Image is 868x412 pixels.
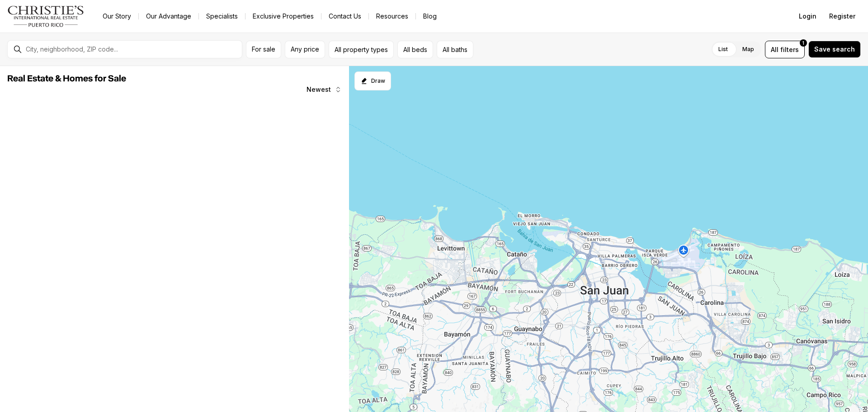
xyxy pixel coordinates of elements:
span: Register [829,13,855,20]
a: Our Story [95,10,138,23]
button: Contact Us [321,10,368,23]
span: All [771,45,778,54]
button: Register [824,7,861,25]
span: Newest [307,86,331,93]
label: List [711,41,735,57]
span: Save search [814,46,855,53]
button: Save search [808,41,861,58]
button: Allfilters1 [765,41,805,58]
a: Specialists [199,10,245,23]
button: All baths [437,41,473,58]
button: All beds [397,41,433,58]
a: Blog [416,10,444,23]
button: For sale [246,41,281,58]
span: 1 [802,39,804,47]
button: All property types [329,41,394,58]
span: For sale [252,46,275,53]
span: Real Estate & Homes for Sale [7,74,126,83]
a: Exclusive Properties [245,10,321,23]
label: Map [735,41,761,57]
button: Start drawing [354,71,391,90]
a: Our Advantage [139,10,198,23]
span: Any price [291,46,319,53]
span: Login [799,13,816,20]
img: logo [7,5,85,27]
button: Login [793,7,822,25]
span: filters [780,45,799,54]
button: Newest [301,81,347,99]
a: Resources [369,10,415,23]
button: Any price [285,41,325,58]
